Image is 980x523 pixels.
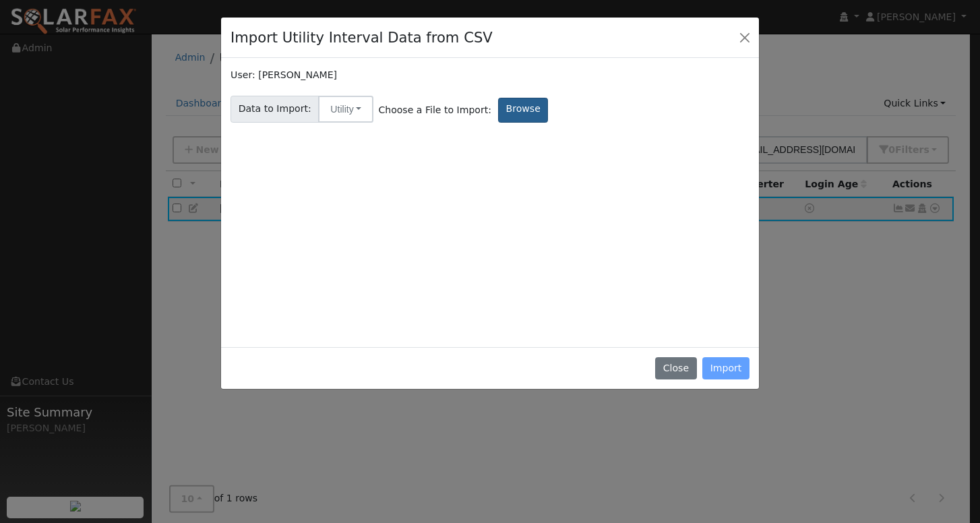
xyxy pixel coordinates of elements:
span: Data to Import: [231,96,319,123]
span: Choose a File to Import: [378,103,491,117]
button: Utility [318,96,373,123]
button: Close [655,357,696,380]
h4: Import Utility Interval Data from CSV [231,27,493,49]
label: User: [PERSON_NAME] [231,68,337,82]
button: Close [735,28,754,47]
label: Browse [498,98,548,123]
